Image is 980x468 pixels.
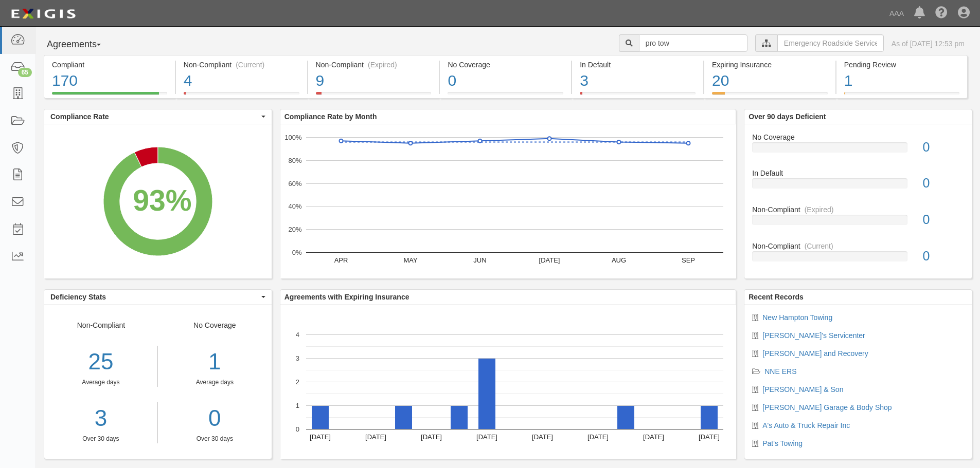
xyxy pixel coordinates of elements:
[280,124,736,278] svg: A chart.
[580,70,696,92] div: 3
[752,132,964,169] a: No Coverage0
[166,402,264,435] a: 0
[777,34,884,52] input: Emergency Roadside Service (ERS)
[176,92,307,100] a: Non-Compliant(Current)4
[310,433,331,441] text: [DATE]
[844,70,959,92] div: 1
[805,241,833,251] div: (Current)
[580,60,696,70] div: In Default
[892,39,965,49] div: As of [DATE] 12:53 pm
[44,346,157,378] div: 25
[762,439,803,447] a: Pat's Towing
[915,247,972,266] div: 0
[296,402,299,409] text: 1
[762,331,865,340] a: [PERSON_NAME]'s Servicenter
[44,34,121,55] button: Agreements
[44,378,157,387] div: Average days
[292,249,301,256] text: 0%
[587,433,609,441] text: [DATE]
[643,433,664,441] text: [DATE]
[421,433,442,441] text: [DATE]
[288,157,301,164] text: 80%
[296,378,299,386] text: 2
[682,256,695,264] text: SEP
[334,256,348,264] text: APR
[184,70,299,92] div: 4
[762,313,832,322] a: New Hampton Towing
[762,421,850,429] a: A's Auto & Truck Repair Inc
[752,168,964,204] a: In Default0
[284,113,377,121] b: Compliance Rate by Month
[50,292,259,302] span: Deficiency Stats
[50,111,259,122] span: Compliance Rate
[448,60,563,70] div: No Coverage
[44,290,272,304] button: Deficiency Stats
[712,60,828,70] div: Expiring Insurance
[915,138,972,157] div: 0
[764,367,796,376] a: NNE ERS
[52,60,167,70] div: Compliant
[44,320,158,443] div: Non-Compliant
[744,241,972,251] div: Non-Compliant
[44,124,272,278] svg: A chart.
[762,385,843,394] a: [PERSON_NAME] & Son
[744,168,972,178] div: In Default
[639,34,747,52] input: Search Agreements
[158,320,272,443] div: No Coverage
[308,92,439,100] a: Non-Compliant(Expired)9
[44,402,157,435] a: 3
[836,92,968,100] a: Pending Review1
[44,92,175,100] a: Compliant170
[236,60,264,70] div: (Current)
[935,7,948,20] i: Help Center - Complianz
[532,433,553,441] text: [DATE]
[316,60,432,70] div: Non-Compliant (Expired)
[752,241,964,270] a: Non-Compliant(Current)0
[915,211,972,229] div: 0
[368,60,397,70] div: (Expired)
[752,204,964,241] a: Non-Compliant(Expired)0
[166,435,264,443] div: Over 30 days
[133,180,191,222] div: 93%
[762,349,868,358] a: [PERSON_NAME] and Recovery
[18,68,32,77] div: 65
[284,134,302,141] text: 100%
[749,293,804,301] b: Recent Records
[52,70,167,92] div: 170
[166,346,264,378] div: 1
[296,425,299,433] text: 0
[448,70,563,92] div: 0
[316,70,432,92] div: 9
[539,256,560,264] text: [DATE]
[884,3,909,24] a: AAA
[704,92,835,100] a: Expiring Insurance20
[572,92,703,100] a: In Default3
[288,179,301,187] text: 60%
[44,109,272,124] button: Compliance Rate
[612,256,626,264] text: AUG
[749,113,826,121] b: Over 90 days Deficient
[473,256,486,264] text: JUN
[288,202,301,210] text: 40%
[440,92,571,100] a: No Coverage0
[699,433,720,441] text: [DATE]
[712,70,828,92] div: 20
[44,435,157,443] div: Over 30 days
[166,378,264,387] div: Average days
[280,305,736,459] svg: A chart.
[915,174,972,193] div: 0
[762,403,892,411] a: [PERSON_NAME] Garage & Body Shop
[744,132,972,142] div: No Coverage
[8,5,79,23] img: logo-5460c22ac91f19d4615b14bd174203de0afe785f0fc80cf4dbbc73dc1793850b.png
[296,331,299,339] text: 4
[288,226,301,233] text: 20%
[744,204,972,215] div: Non-Compliant
[476,433,497,441] text: [DATE]
[805,204,834,215] div: (Expired)
[296,354,299,362] text: 3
